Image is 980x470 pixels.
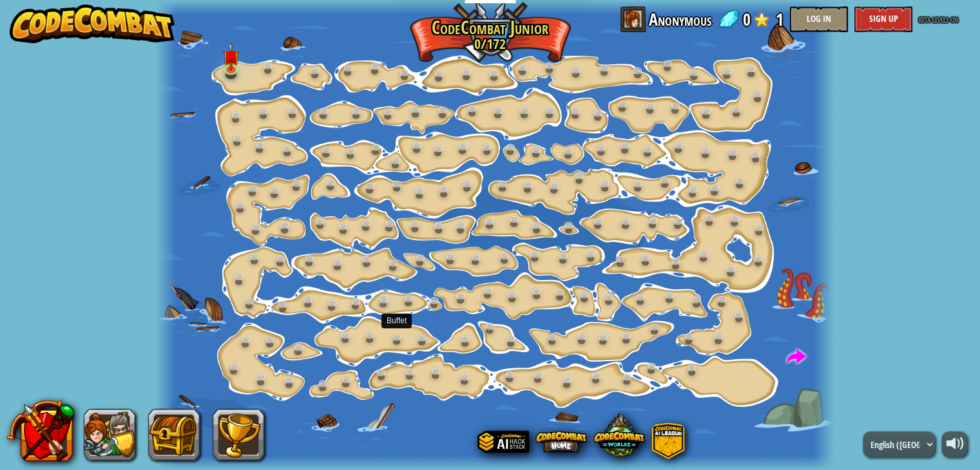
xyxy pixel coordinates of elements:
span: Code and Create with AI HackStack [477,415,529,467]
button: Achievements [213,409,264,460]
span: Anonymous [649,6,711,32]
span: Compete in AI League Esports [650,423,686,459]
button: Adjust volume [941,431,967,457]
span: 0 [743,6,751,32]
button: Heroes [84,409,135,460]
span: beta levels on [919,13,958,25]
button: Items [148,409,200,460]
button: CodeCombat Premium [6,397,74,464]
img: CodeCombat - Learn how to code by playing a game [10,5,175,43]
button: Log In [790,6,848,32]
span: Original CodeCombat Adventure [535,415,587,467]
button: Sign Up [854,6,912,32]
span: 1 [776,6,783,32]
img: level-banner-unstarted.png [222,42,239,71]
span: Play, Code and Create on Roblox [593,409,645,460]
select: Languages [863,431,935,457]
